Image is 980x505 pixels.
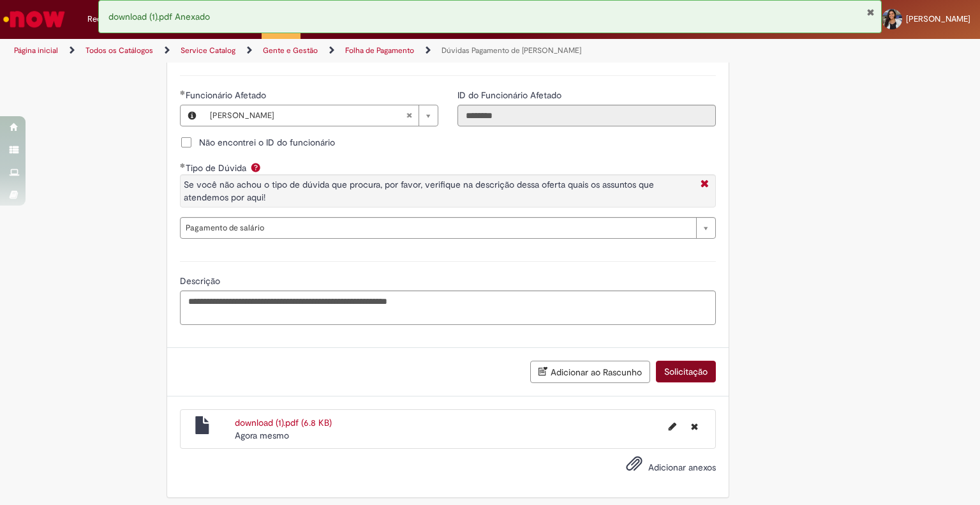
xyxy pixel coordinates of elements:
[180,90,186,95] span: Obrigatório Preenchido
[204,105,438,126] a: [PERSON_NAME]Limpar campo Funcionário Afetado
[248,162,264,172] span: Ajuda para Tipo de Dúvida
[683,416,706,437] button: Excluir download (1).pdf
[186,89,269,101] span: Necessários - Funcionário Afetado
[87,13,132,26] span: Requisições
[697,178,712,192] i: Fechar More information Por question_tipo_de_duvida
[866,7,875,17] button: Fechar Notificação
[85,45,153,56] a: Todos os Catálogos
[656,361,716,382] button: Solicitação
[457,89,564,101] span: Somente leitura - ID do Funcionário Afetado
[457,105,716,126] input: ID do Funcionário Afetado
[180,163,186,168] span: Obrigatório Preenchido
[180,275,223,287] span: Descrição
[180,290,716,325] textarea: Descrição
[442,45,581,56] a: Dúvidas Pagamento de [PERSON_NAME]
[263,45,318,56] a: Gente e Gestão
[108,11,210,22] span: download (1).pdf Anexado
[399,105,419,126] abbr: Limpar campo Funcionário Afetado
[235,417,332,428] a: download (1).pdf (6.8 KB)
[184,179,654,203] span: Se você não achou o tipo de dúvida que procura, por favor, verifique na descrição dessa oferta qu...
[661,416,684,437] button: Editar nome de arquivo download (1).pdf
[345,45,414,56] a: Folha de Pagamento
[235,430,289,441] time: 01/09/2025 09:22:41
[186,218,690,238] span: Pagamento de salário
[186,162,249,174] span: Tipo de Dúvida
[648,462,716,473] span: Adicionar anexos
[10,39,644,63] ul: Trilhas de página
[623,452,646,481] button: Adicionar anexos
[530,361,650,383] button: Adicionar ao Rascunho
[181,45,235,56] a: Service Catalog
[210,105,406,126] span: [PERSON_NAME]
[235,430,289,441] span: Agora mesmo
[199,136,335,149] span: Não encontrei o ID do funcionário
[181,105,204,126] button: Funcionário Afetado, Visualizar este registro Thayna Caroline Candido Da Silva
[906,13,970,24] span: [PERSON_NAME]
[1,6,67,32] img: ServiceNow
[14,45,58,56] a: Página inicial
